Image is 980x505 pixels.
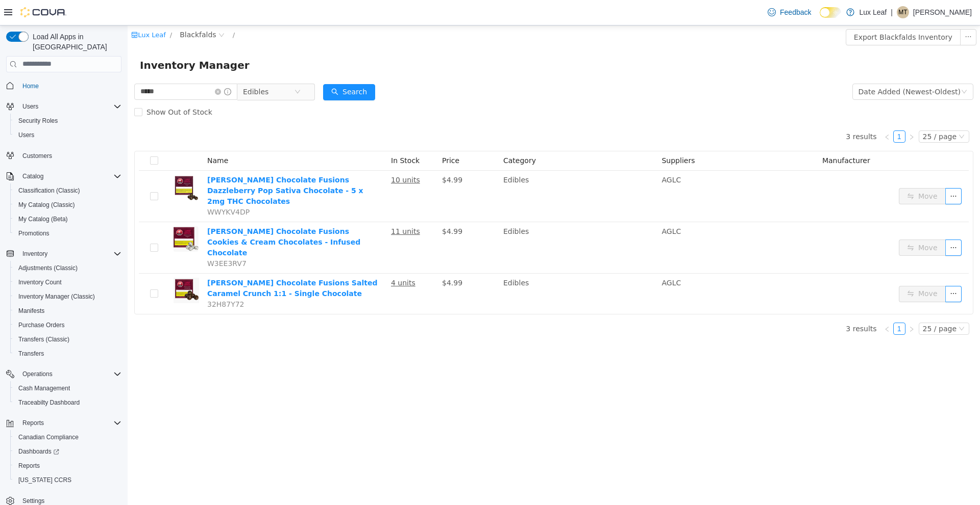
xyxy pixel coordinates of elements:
[18,79,121,92] span: Home
[795,298,829,309] div: 25 / page
[781,301,787,307] i: icon: right
[18,264,78,272] span: Adjustments (Classic)
[18,417,121,429] span: Reports
[534,253,553,261] span: AGLC
[80,131,101,139] span: Name
[314,253,335,261] span: $4.99
[766,105,778,117] li: 1
[18,170,121,182] span: Catalog
[15,83,89,91] span: Show Out of Stock
[22,152,52,160] span: Customers
[29,32,121,52] span: Load All Apps in [GEOGRAPHIC_DATA]
[14,115,121,127] span: Security Roles
[2,247,126,261] button: Inventory
[718,297,749,309] li: 3 results
[534,202,553,210] span: AGLC
[10,381,126,395] button: Cash Management
[753,105,766,117] li: Previous Page
[891,6,893,18] p: |
[80,182,122,191] span: WWYKV4DP
[2,148,126,163] button: Customers
[781,109,787,115] i: icon: right
[18,201,75,209] span: My Catalog (Classic)
[14,276,66,288] a: Inventory Count
[10,395,126,410] button: Traceabilty Dashboard
[534,150,553,158] span: AGLC
[18,215,68,223] span: My Catalog (Beta)
[10,318,126,332] button: Purchase Orders
[80,275,117,283] span: 32H87Y72
[2,169,126,183] button: Catalog
[14,129,38,141] a: Users
[14,199,79,211] a: My Catalog (Classic)
[14,396,121,409] span: Traceabilty Dashboard
[14,319,121,331] span: Purchase Orders
[52,4,88,15] span: Blackfalds
[14,305,121,317] span: Manifests
[913,6,972,18] p: [PERSON_NAME]
[778,105,790,117] li: Next Page
[832,4,849,20] button: icon: ellipsis
[10,212,126,226] button: My Catalog (Beta)
[263,131,292,139] span: In Stock
[80,150,236,180] a: [PERSON_NAME] Chocolate Fusions Dazzleberry Pop Sativa Chocolate - 5 x 2mg THC Chocolates
[18,398,80,407] span: Traceabilty Dashboard
[898,6,907,18] span: MT
[314,131,332,139] span: Price
[764,2,815,22] a: Feedback
[14,290,99,303] a: Inventory Manager (Classic)
[14,129,121,141] span: Users
[18,170,47,182] button: Catalog
[22,250,47,258] span: Inventory
[18,433,79,441] span: Canadian Compliance
[22,419,44,427] span: Reports
[860,6,887,18] p: Lux Leaf
[14,227,54,240] a: Promotions
[14,474,121,486] span: Washington CCRS
[372,145,530,197] td: Edibles
[14,290,121,303] span: Inventory Manager (Classic)
[695,131,743,139] span: Manufacturer
[10,430,126,444] button: Canadian Compliance
[22,82,39,90] span: Home
[18,384,70,392] span: Cash Management
[10,128,126,142] button: Users
[2,416,126,430] button: Reports
[22,172,43,180] span: Catalog
[314,202,335,210] span: $4.99
[795,105,829,117] div: 25 / page
[22,370,53,378] span: Operations
[18,335,69,343] span: Transfers (Classic)
[18,447,59,456] span: Dashboards
[10,289,126,304] button: Inventory Manager (Classic)
[2,367,126,381] button: Operations
[14,319,69,331] a: Purchase Orders
[10,444,126,459] a: Dashboards
[14,199,121,211] span: My Catalog (Classic)
[18,150,56,162] a: Customers
[18,417,48,429] button: Reports
[10,114,126,128] button: Security Roles
[14,262,82,274] a: Adjustments (Classic)
[10,198,126,212] button: My Catalog (Classic)
[12,32,128,48] span: Inventory Manager
[10,332,126,347] button: Transfers (Classic)
[18,229,50,237] span: Promotions
[18,100,121,113] span: Users
[14,184,121,197] span: Classification (Classic)
[14,460,121,472] span: Reports
[376,131,408,139] span: Category
[46,201,71,226] img: Lord Jones Chocolate Fusions Cookies & Cream Chocolates - Infused Chocolate hero shot
[10,226,126,241] button: Promotions
[10,459,126,473] button: Reports
[14,445,121,458] span: Dashboards
[14,445,63,458] a: Dashboards
[10,473,126,487] button: [US_STATE] CCRS
[263,202,292,210] u: 11 units
[718,105,749,117] li: 3 results
[718,4,833,20] button: Export Blackfalds Inventory
[14,227,121,240] span: Promotions
[831,300,837,307] i: icon: down
[4,6,38,13] a: icon: shopLux Leaf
